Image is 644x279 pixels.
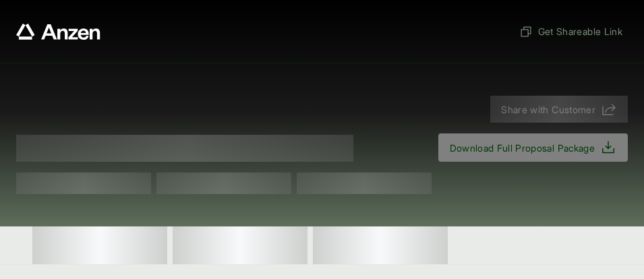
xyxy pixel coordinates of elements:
button: Get Shareable Link [514,19,628,44]
span: Test [297,173,432,194]
span: Get Shareable Link [519,24,622,38]
span: Test [16,173,151,194]
span: Proposal for [16,135,353,162]
a: Anzen website [16,24,100,40]
span: Share with Customer [501,102,595,117]
span: Test [156,173,291,194]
